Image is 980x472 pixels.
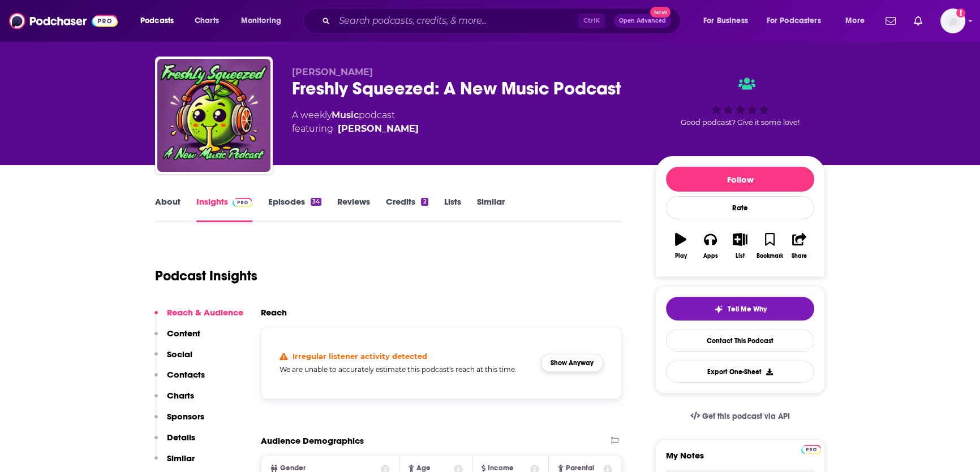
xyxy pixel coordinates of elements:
[725,226,755,266] button: List
[714,305,723,314] img: tell me why sparkle
[940,8,965,33] button: Show profile menu
[233,198,252,207] img: Podchaser Pro
[9,10,118,32] img: Podchaser - Follow, Share and Rate Podcasts
[261,307,287,318] h2: Reach
[736,253,745,259] div: List
[444,196,461,222] a: Lists
[488,465,514,472] span: Income
[619,18,666,24] span: Open Advanced
[167,349,192,360] p: Social
[196,196,252,222] a: InsightsPodchaser Pro
[792,253,807,259] div: Share
[666,167,814,192] button: Follow
[167,432,195,443] p: Details
[614,14,671,28] button: Open AdvancedNew
[195,13,219,29] span: Charts
[154,390,194,411] button: Charts
[292,122,419,136] span: featuring
[292,67,373,77] span: [PERSON_NAME]
[837,12,879,30] button: open menu
[154,307,243,328] button: Reach & Audience
[477,196,505,222] a: Similar
[909,11,927,31] a: Show notifications dropdown
[681,118,800,127] span: Good podcast? Give it some love!
[681,402,799,430] a: Get this podcast via API
[940,8,965,33] span: Logged in as Pickaxe
[241,13,281,29] span: Monitoring
[338,122,419,136] a: Jim Salveson
[666,297,814,321] button: tell me why sparkleTell Me Why
[416,465,431,472] span: Age
[666,361,814,383] button: Export One-Sheet
[233,12,296,30] button: open menu
[154,432,195,453] button: Details
[154,328,200,349] button: Content
[541,354,603,372] button: Show Anyway
[155,267,257,284] h1: Podcast Insights
[154,349,192,370] button: Social
[695,12,762,30] button: open menu
[785,226,814,266] button: Share
[767,13,821,29] span: For Podcasters
[132,12,188,30] button: open menu
[187,12,226,30] a: Charts
[167,453,195,464] p: Similar
[268,196,321,222] a: Episodes34
[666,226,695,266] button: Play
[655,67,825,137] div: Good podcast? Give it some love!
[337,196,370,222] a: Reviews
[292,109,419,136] div: A weekly podcast
[703,13,748,29] span: For Business
[845,13,865,29] span: More
[956,8,965,18] svg: Add a profile image
[386,196,428,222] a: Credits2
[167,307,243,318] p: Reach & Audience
[332,110,359,120] a: Music
[650,7,670,18] span: New
[728,305,767,314] span: Tell Me Why
[881,11,900,31] a: Show notifications dropdown
[666,450,814,470] label: My Notes
[666,330,814,352] a: Contact This Podcast
[801,443,821,454] a: Pro website
[757,253,783,259] div: Bookmark
[140,13,174,29] span: Podcasts
[703,253,718,259] div: Apps
[675,253,687,259] div: Play
[157,59,270,172] img: Freshly Squeezed: A New Music Podcast
[702,412,790,421] span: Get this podcast via API
[666,196,814,219] div: Rate
[280,465,306,472] span: Gender
[261,435,364,446] h2: Audience Demographics
[280,365,532,374] h5: We are unable to accurately estimate this podcast's reach at this time.
[421,198,428,206] div: 2
[314,8,691,34] div: Search podcasts, credits, & more...
[167,369,205,380] p: Contacts
[293,352,427,361] h4: Irregular listener activity detected
[578,14,605,28] span: Ctrl K
[154,369,205,390] button: Contacts
[695,226,725,266] button: Apps
[940,8,965,33] img: User Profile
[155,196,180,222] a: About
[167,390,194,401] p: Charts
[801,445,821,454] img: Podchaser Pro
[167,328,200,339] p: Content
[311,198,321,206] div: 34
[154,411,204,432] button: Sponsors
[167,411,204,422] p: Sponsors
[759,12,837,30] button: open menu
[334,12,578,30] input: Search podcasts, credits, & more...
[755,226,784,266] button: Bookmark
